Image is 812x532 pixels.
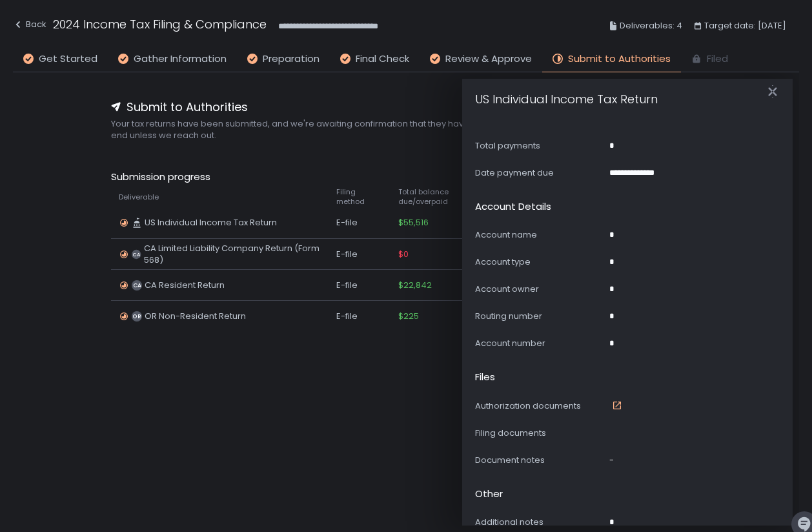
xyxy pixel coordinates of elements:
[145,217,277,229] span: US Individual Income Tax Return
[475,427,604,439] div: Filing documents
[132,312,141,320] text: OR
[336,217,383,229] div: E-file
[53,15,267,33] h1: 2024 Income Tax Filing & Compliance
[263,52,320,66] span: Preparation
[145,280,225,291] span: CA Resident Return
[336,280,383,291] div: E-file
[127,98,248,116] span: Submit to Authorities
[336,311,383,322] div: E-file
[475,400,604,412] div: Authorization documents
[475,75,658,108] h1: US Individual Income Tax Return
[475,200,551,214] h2: Account details
[704,18,786,34] span: Target date: [DATE]
[475,455,604,466] div: Document notes
[568,52,671,66] span: Submit to Authorities
[707,52,728,66] span: Filed
[336,187,383,207] span: Filing method
[475,229,604,241] div: Account name
[475,283,604,295] div: Account owner
[475,311,604,322] div: Routing number
[13,17,46,32] div: Back
[13,15,46,37] button: Back
[475,140,604,152] div: Total payments
[475,370,495,385] h2: Files
[475,517,604,528] div: Additional notes
[620,18,682,34] span: Deliverables: 4
[475,167,604,179] div: Date payment due
[133,281,141,289] text: CA
[475,256,604,268] div: Account type
[609,455,614,466] span: -
[133,251,141,258] text: CA
[336,249,383,260] div: E-file
[398,187,493,207] span: Total balance due/overpaid
[356,52,409,66] span: Final Check
[398,311,419,322] span: $225
[445,52,532,66] span: Review & Approve
[119,192,159,202] span: Deliverable
[134,52,227,66] span: Gather Information
[398,249,409,260] span: $0
[398,217,429,229] span: $55,516
[144,243,321,266] span: CA Limited Liability Company Return (Form 568)
[475,487,503,502] h2: Other
[398,280,432,291] span: $22,842
[475,338,604,349] div: Account number
[111,170,701,185] span: Submission progress
[145,311,246,322] span: OR Non-Resident Return
[39,52,97,66] span: Get Started
[111,118,701,141] span: Your tax returns have been submitted, and we're awaiting confirmation that they have been accepte...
